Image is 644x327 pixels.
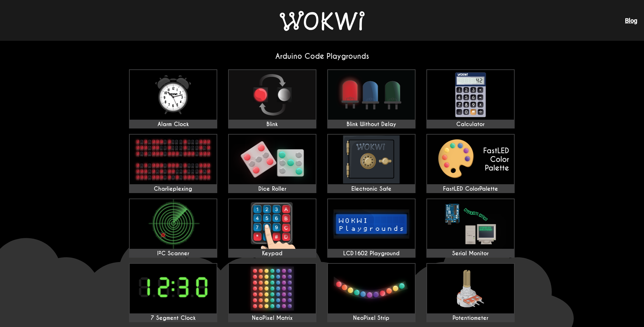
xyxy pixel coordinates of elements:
[328,135,415,184] img: Electronic Safe
[228,199,316,258] a: Keypad
[130,250,217,257] div: I²C Scanner
[427,121,514,128] div: Calculator
[427,135,514,184] img: FastLED ColorPalette
[427,199,514,249] img: Serial Monitor
[327,134,416,193] a: Electronic Safe
[328,121,415,128] div: Blink Without Delay
[426,69,515,128] a: Calculator
[328,250,415,257] div: LCD1602 Playground
[229,199,316,249] img: Keypad
[228,263,316,322] a: NeoPixel Matrix
[427,264,514,313] img: Potentiometer
[129,263,217,322] a: 7 Segment Clock
[328,70,415,120] img: Blink Without Delay
[130,264,217,313] img: 7 Segment Clock
[229,121,316,128] div: Blink
[229,70,316,120] img: Blink
[327,69,416,128] a: Blink Without Delay
[124,52,521,61] h2: Arduino Code Playgrounds
[130,315,217,322] div: 7 Segment Clock
[426,134,515,193] a: FastLED ColorPalette
[129,69,217,128] a: Alarm Clock
[130,186,217,192] div: Charlieplexing
[328,315,415,322] div: NeoPixel Strip
[328,186,415,192] div: Electronic Safe
[427,70,514,120] img: Calculator
[228,134,316,193] a: Dice Roller
[327,263,416,322] a: NeoPixel Strip
[625,17,637,24] a: Blog
[327,199,416,258] a: LCD1602 Playground
[129,199,217,258] a: I²C Scanner
[427,250,514,257] div: Serial Monitor
[426,263,515,322] a: Potentiometer
[129,134,217,193] a: Charlieplexing
[229,135,316,184] img: Dice Roller
[427,186,514,192] div: FastLED ColorPalette
[427,315,514,322] div: Potentiometer
[130,70,217,120] img: Alarm Clock
[328,199,415,249] img: LCD1602 Playground
[130,135,217,184] img: Charlieplexing
[130,199,217,249] img: I²C Scanner
[229,315,316,322] div: NeoPixel Matrix
[280,11,365,31] img: Wokwi
[328,264,415,313] img: NeoPixel Strip
[228,69,316,128] a: Blink
[426,199,515,258] a: Serial Monitor
[229,186,316,192] div: Dice Roller
[229,250,316,257] div: Keypad
[229,264,316,313] img: NeoPixel Matrix
[130,121,217,128] div: Alarm Clock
